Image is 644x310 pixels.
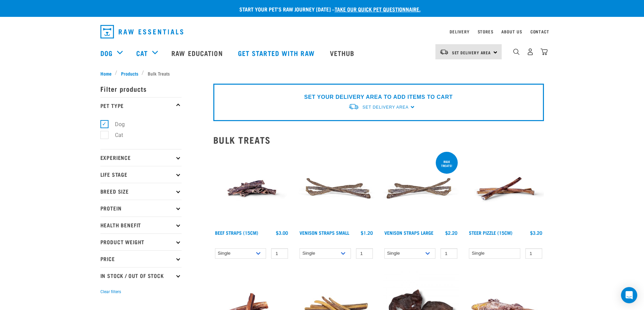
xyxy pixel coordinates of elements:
[100,289,121,295] button: Clear filters
[121,70,138,77] span: Products
[335,7,421,10] a: take our quick pet questionnaire.
[439,49,449,55] img: van-moving.png
[100,48,113,58] a: Dog
[100,70,544,77] nav: breadcrumbs
[136,48,148,58] a: Cat
[215,231,258,234] a: Beef Straps (15cm)
[100,267,182,284] p: In Stock / Out Of Stock
[100,149,182,166] p: Experience
[513,49,520,55] img: home-icon-1@2x.png
[276,230,288,235] div: $3.00
[95,22,549,41] nav: dropdown navigation
[478,30,494,33] a: Stores
[356,248,373,259] input: 1
[362,105,408,110] span: Set Delivery Area
[100,166,182,183] p: Life Stage
[100,233,182,250] p: Product Weight
[436,157,458,171] div: BULK TREATS!
[104,131,126,139] label: Cat
[527,48,534,55] img: user.png
[213,135,544,145] h2: Bulk Treats
[525,248,542,259] input: 1
[445,230,457,235] div: $2.20
[100,80,182,97] p: Filter products
[271,248,288,259] input: 1
[530,230,542,235] div: $3.20
[117,70,142,77] a: Products
[383,150,459,227] img: Stack of 3 Venison Straps Treats for Pets
[100,200,182,217] p: Protein
[384,231,433,234] a: Venison Straps Large
[100,183,182,200] p: Breed Size
[100,25,183,38] img: Raw Essentials Logo
[621,287,637,303] div: Open Intercom Messenger
[304,93,453,101] p: SET YOUR DELIVERY AREA TO ADD ITEMS TO CART
[165,39,231,66] a: Raw Education
[467,150,544,227] img: Raw Essentials Steer Pizzle 15cm
[104,120,127,129] label: Dog
[100,97,182,114] p: Pet Type
[300,231,349,234] a: Venison Straps Small
[100,70,115,77] a: Home
[541,48,548,55] img: home-icon@2x.png
[348,103,359,110] img: van-moving.png
[361,230,373,235] div: $1.20
[501,30,522,33] a: About Us
[440,248,457,259] input: 1
[100,217,182,233] p: Health Benefit
[298,150,375,227] img: Venison Straps
[530,30,549,33] a: Contact
[452,51,491,54] span: Set Delivery Area
[100,70,112,77] span: Home
[213,150,290,227] img: Raw Essentials Beef Straps 15cm 6 Pack
[450,30,469,33] a: Delivery
[469,231,512,234] a: Steer Pizzle (15cm)
[231,39,323,66] a: Get started with Raw
[323,39,363,66] a: Vethub
[100,250,182,267] p: Price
